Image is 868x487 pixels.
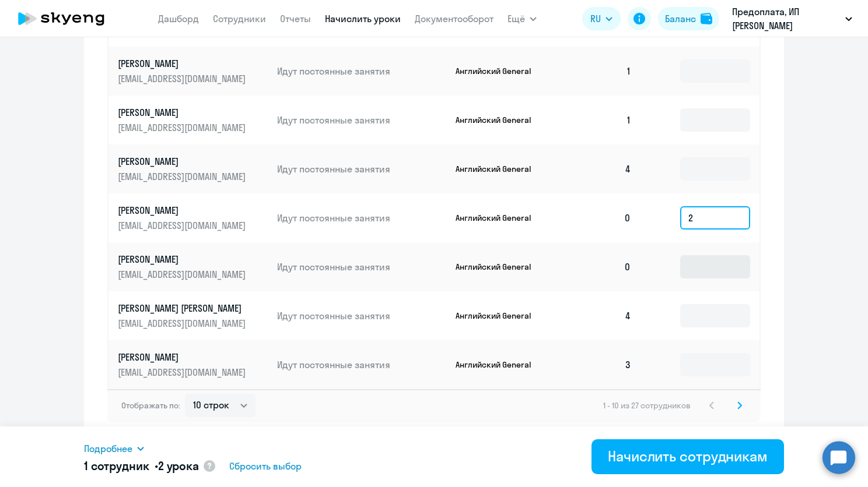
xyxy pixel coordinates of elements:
[118,253,249,266] p: [PERSON_NAME]
[415,13,494,24] a: Документооборот
[118,72,249,85] p: [EMAIL_ADDRESS][DOMAIN_NAME]
[277,211,446,224] p: Идут постоянные занятия
[559,242,640,291] td: 0
[118,204,268,232] a: [PERSON_NAME][EMAIL_ADDRESS][DOMAIN_NAME]
[118,204,249,217] p: [PERSON_NAME]
[559,144,640,193] td: 4
[158,458,199,473] span: 2 урока
[277,163,446,175] p: Идут постоянные занятия
[508,12,525,26] span: Ещё
[559,47,640,96] td: 1
[456,262,543,272] p: Английский General
[559,340,640,389] td: 3
[118,253,268,281] a: [PERSON_NAME][EMAIL_ADDRESS][DOMAIN_NAME]
[608,447,768,465] div: Начислить сотрудникам
[559,193,640,242] td: 0
[84,442,132,456] span: Подробнее
[118,57,268,85] a: [PERSON_NAME][EMAIL_ADDRESS][DOMAIN_NAME]
[158,13,199,24] a: Дашборд
[118,302,249,315] p: [PERSON_NAME] [PERSON_NAME]
[701,13,712,24] img: balance
[665,12,696,26] div: Баланс
[213,13,266,24] a: Сотрудники
[591,439,784,474] button: Начислить сотрудникам
[325,13,401,24] a: Начислить уроки
[118,57,249,70] p: [PERSON_NAME]
[456,115,543,125] p: Английский General
[456,359,543,370] p: Английский General
[456,213,543,223] p: Английский General
[84,458,199,474] h5: 1 сотрудник •
[559,291,640,340] td: 4
[118,302,268,330] a: [PERSON_NAME] [PERSON_NAME][EMAIL_ADDRESS][DOMAIN_NAME]
[118,268,249,281] p: [EMAIL_ADDRESS][DOMAIN_NAME]
[277,114,446,126] p: Идут постоянные занятия
[118,317,249,330] p: [EMAIL_ADDRESS][DOMAIN_NAME]
[277,358,446,371] p: Идут постоянные занятия
[456,310,543,321] p: Английский General
[277,309,446,322] p: Идут постоянные занятия
[277,260,446,273] p: Идут постоянные занятия
[456,66,543,76] p: Английский General
[508,7,537,30] button: Ещё
[559,96,640,144] td: 1
[118,155,268,183] a: [PERSON_NAME][EMAIL_ADDRESS][DOMAIN_NAME]
[118,106,249,119] p: [PERSON_NAME]
[118,155,249,168] p: [PERSON_NAME]
[229,459,302,473] span: Сбросить выбор
[118,170,249,183] p: [EMAIL_ADDRESS][DOMAIN_NAME]
[118,351,268,379] a: [PERSON_NAME][EMAIL_ADDRESS][DOMAIN_NAME]
[118,366,249,379] p: [EMAIL_ADDRESS][DOMAIN_NAME]
[277,65,446,77] p: Идут постоянные занятия
[590,12,601,26] span: RU
[118,121,249,134] p: [EMAIL_ADDRESS][DOMAIN_NAME]
[118,219,249,232] p: [EMAIL_ADDRESS][DOMAIN_NAME]
[582,7,621,30] button: RU
[118,351,249,364] p: [PERSON_NAME]
[121,400,180,411] span: Отображать по:
[726,5,858,33] button: Предоплата, ИП [PERSON_NAME]
[456,164,543,174] p: Английский General
[658,7,719,30] button: Балансbalance
[280,13,311,24] a: Отчеты
[732,5,841,33] p: Предоплата, ИП [PERSON_NAME]
[118,106,268,134] a: [PERSON_NAME][EMAIL_ADDRESS][DOMAIN_NAME]
[603,400,691,411] span: 1 - 10 из 27 сотрудников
